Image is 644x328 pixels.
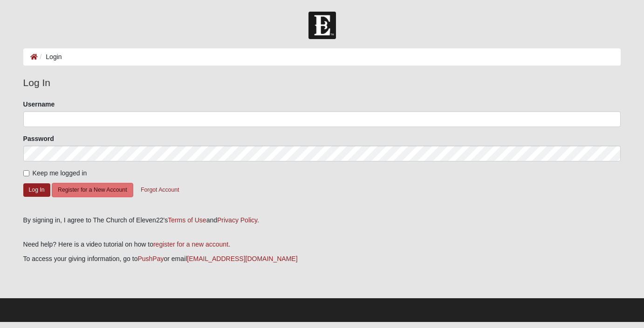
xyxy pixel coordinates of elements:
[217,216,257,224] a: Privacy Policy
[33,169,87,177] span: Keep me logged in
[23,170,29,176] input: Keep me logged in
[187,255,297,262] a: [EMAIL_ADDRESS][DOMAIN_NAME]
[23,215,621,225] div: By signing in, I agree to The Church of Eleven22's and .
[168,216,206,224] a: Terms of Use
[153,241,228,248] a: register for a new account
[135,183,185,197] button: Forgot Account
[38,52,62,62] li: Login
[308,12,336,39] img: Church of Eleven22 Logo
[23,183,50,197] button: Log In
[23,75,621,90] legend: Log In
[137,255,164,262] a: PushPay
[23,240,621,249] p: Need help? Here is a video tutorial on how to .
[23,100,55,109] label: Username
[52,183,133,197] button: Register for a New Account
[23,134,54,143] label: Password
[23,254,621,264] p: To access your giving information, go to or email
